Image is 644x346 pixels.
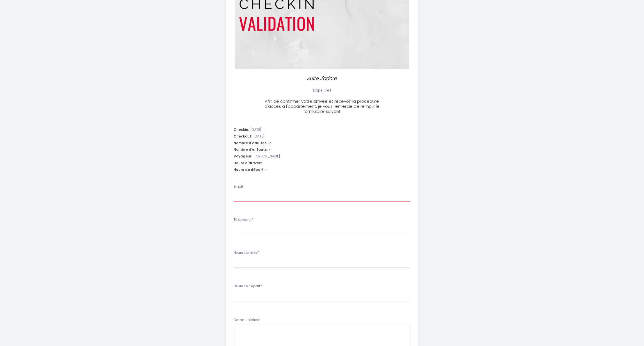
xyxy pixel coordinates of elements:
label: Email [234,184,243,189]
span: Heure d'arrivée: [234,161,262,166]
label: Téléphone [234,217,253,223]
span: Checkin: [234,127,249,132]
label: Heure de départ [234,284,262,289]
span: - [269,147,271,152]
label: Commentaires [234,317,261,323]
span: Checkout: [234,134,252,139]
span: [PERSON_NAME] [254,154,280,159]
span: Heure de départ: [234,167,264,173]
span: Nombre d'adultes: [234,141,267,146]
span: Nombre d'enfants: [234,147,268,152]
p: Suite J'adore [262,75,382,82]
span: Étape 1 de 1 [313,88,331,93]
span: [DATE] [254,134,264,139]
label: Heure d'arrivée [234,250,259,255]
span: 2 [269,141,271,146]
span: - [263,161,265,166]
span: [DATE] [250,127,261,132]
span: Afin de confirmer votre arrivée et recevoir la procédure d'accès à l'appartement, je vous remerci... [264,98,380,114]
span: Voyageur: [234,154,252,159]
span: - [266,167,268,173]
